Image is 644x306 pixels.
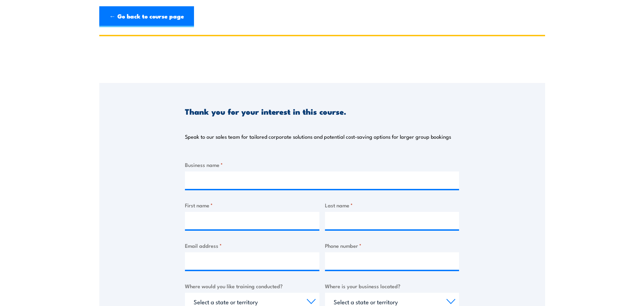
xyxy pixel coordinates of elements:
label: Where would you like training conducted? [185,282,319,290]
label: Business name [185,161,459,169]
label: Email address [185,242,319,250]
h3: Thank you for your interest in this course. [185,107,346,115]
label: First name [185,201,319,209]
a: ← Go back to course page [99,6,194,27]
p: Speak to our sales team for tailored corporate solutions and potential cost-saving options for la... [185,133,451,140]
label: Phone number [325,242,459,250]
label: Where is your business located? [325,282,459,290]
label: Last name [325,201,459,209]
